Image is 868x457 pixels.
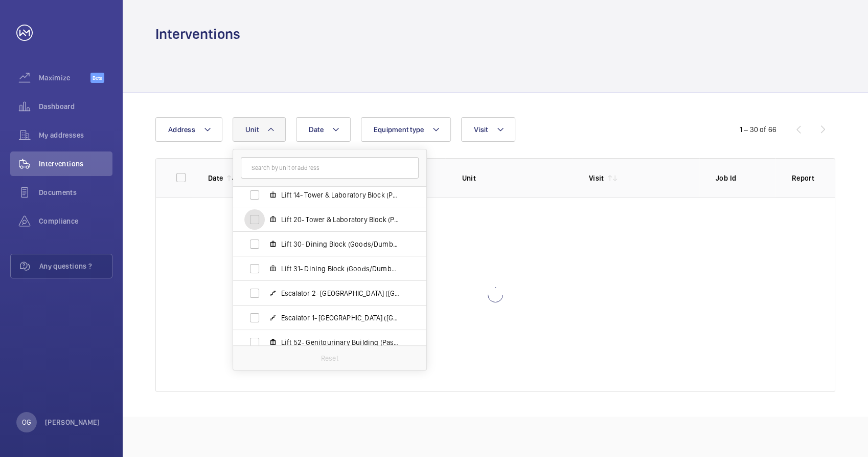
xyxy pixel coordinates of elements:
[39,261,112,271] span: Any questions ?
[321,353,338,363] p: Reset
[589,173,604,183] p: Visit
[39,216,112,226] span: Compliance
[281,214,400,225] span: Lift 20- Tower & Laboratory Block (Passenger), 90931621
[45,417,100,427] p: [PERSON_NAME]
[792,173,814,183] p: Report
[461,117,515,142] button: Visit
[22,417,31,427] p: OG
[90,73,104,83] span: Beta
[208,173,223,183] p: Date
[296,117,351,142] button: Date
[281,313,400,323] span: Escalator 1- [GEOGRAPHIC_DATA] ([GEOGRAPHIC_DATA]), 47068519
[474,125,488,134] span: Visit
[155,117,222,142] button: Address
[309,125,324,134] span: Date
[233,117,286,142] button: Unit
[281,190,400,200] span: Lift 14- Tower & Laboratory Block (Passenger), 10307511
[39,101,112,112] span: Dashboard
[374,125,424,134] span: Equipment type
[462,173,572,183] p: Unit
[361,117,451,142] button: Equipment type
[281,337,400,347] span: Lift 52- Genitourinary Building (Passenger), 66201564
[241,157,419,179] input: Search by unit or address
[155,25,240,43] h1: Interventions
[168,125,195,134] span: Address
[281,264,400,274] span: Lift 31- Dining Block (Goods/Dumbwaiter), 97453992
[39,159,112,169] span: Interventions
[716,173,775,183] p: Job Id
[39,130,112,140] span: My addresses
[39,187,112,198] span: Documents
[740,124,776,135] div: 1 – 30 of 66
[281,288,400,298] span: Escalator 2- [GEOGRAPHIC_DATA] ([GEOGRAPHIC_DATA]), 91273640
[39,73,90,83] span: Maximize
[245,125,259,134] span: Unit
[281,239,400,249] span: Lift 30- Dining Block (Goods/Dumbwaiter), 41727246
